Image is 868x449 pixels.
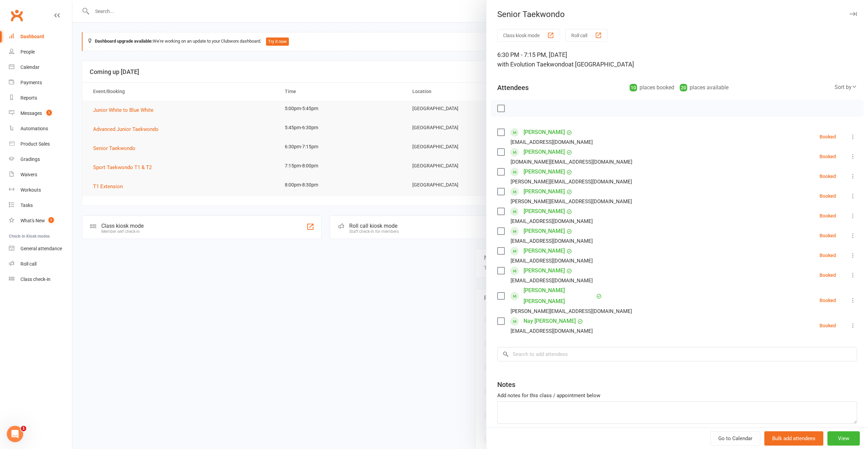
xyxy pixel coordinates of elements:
[511,327,593,335] div: [EMAIL_ADDRESS][DOMAIN_NAME]
[20,110,42,116] div: Messages
[7,426,23,442] iframe: Intercom live chat
[8,7,25,24] a: Clubworx
[20,203,33,208] div: Tasks
[9,256,72,272] a: Roll call
[486,10,868,19] div: Senior Taekwondo
[20,34,44,39] div: Dashboard
[497,380,515,389] div: Notes
[497,50,857,69] div: 6:30 PM - 7:15 PM, [DATE]
[565,29,608,42] button: Roll call
[20,172,37,177] div: Waivers
[511,307,632,316] div: [PERSON_NAME][EMAIL_ADDRESS][DOMAIN_NAME]
[9,29,72,44] a: Dashboard
[511,276,593,285] div: [EMAIL_ADDRESS][DOMAIN_NAME]
[524,206,565,217] a: [PERSON_NAME]
[511,237,593,245] div: [EMAIL_ADDRESS][DOMAIN_NAME]
[20,126,48,131] div: Automations
[20,187,41,193] div: Workouts
[524,127,565,138] a: [PERSON_NAME]
[820,213,836,218] div: Booked
[680,83,729,92] div: places available
[20,246,62,251] div: General attendance
[710,431,760,446] a: Go to Calendar
[48,217,54,223] span: 1
[511,217,593,226] div: [EMAIL_ADDRESS][DOMAIN_NAME]
[20,80,42,85] div: Payments
[820,253,836,258] div: Booked
[9,152,72,167] a: Gradings
[9,60,72,75] a: Calendar
[524,316,576,327] a: Nay [PERSON_NAME]
[9,90,72,106] a: Reports
[820,298,836,303] div: Booked
[820,134,836,139] div: Booked
[20,156,40,162] div: Gradings
[511,177,632,186] div: [PERSON_NAME][EMAIL_ADDRESS][DOMAIN_NAME]
[9,213,72,228] a: What's New1
[9,198,72,213] a: Tasks
[820,273,836,278] div: Booked
[497,29,560,42] button: Class kiosk mode
[511,197,632,206] div: [PERSON_NAME][EMAIL_ADDRESS][DOMAIN_NAME]
[497,61,568,68] span: with Evolution Taekwondo
[9,136,72,152] a: Product Sales
[9,241,72,256] a: General attendance kiosk mode
[20,141,50,147] div: Product Sales
[820,323,836,328] div: Booked
[497,391,857,400] div: Add notes for this class / appointment below
[9,44,72,60] a: People
[511,138,593,147] div: [EMAIL_ADDRESS][DOMAIN_NAME]
[764,431,823,446] button: Bulk add attendees
[9,106,72,121] a: Messages 1
[497,83,529,92] div: Attendees
[21,426,26,431] span: 1
[20,49,35,55] div: People
[9,167,72,182] a: Waivers
[20,276,50,282] div: Class check-in
[630,84,637,91] div: 10
[524,226,565,237] a: [PERSON_NAME]
[630,83,674,92] div: places booked
[20,261,36,267] div: Roll call
[20,95,37,101] div: Reports
[524,285,594,307] a: [PERSON_NAME] [PERSON_NAME]
[568,61,634,68] span: at [GEOGRAPHIC_DATA]
[524,245,565,256] a: [PERSON_NAME]
[511,256,593,265] div: [EMAIL_ADDRESS][DOMAIN_NAME]
[524,265,565,276] a: [PERSON_NAME]
[524,147,565,158] a: [PERSON_NAME]
[680,84,687,91] div: 20
[820,174,836,179] div: Booked
[20,218,45,223] div: What's New
[524,186,565,197] a: [PERSON_NAME]
[524,166,565,177] a: [PERSON_NAME]
[9,121,72,136] a: Automations
[820,233,836,238] div: Booked
[820,194,836,198] div: Booked
[46,110,52,116] span: 1
[9,75,72,90] a: Payments
[835,83,857,92] div: Sort by
[9,272,72,287] a: Class kiosk mode
[9,182,72,198] a: Workouts
[820,154,836,159] div: Booked
[511,158,632,166] div: [DOMAIN_NAME][EMAIL_ADDRESS][DOMAIN_NAME]
[497,347,857,361] input: Search to add attendees
[827,431,860,446] button: View
[20,64,40,70] div: Calendar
